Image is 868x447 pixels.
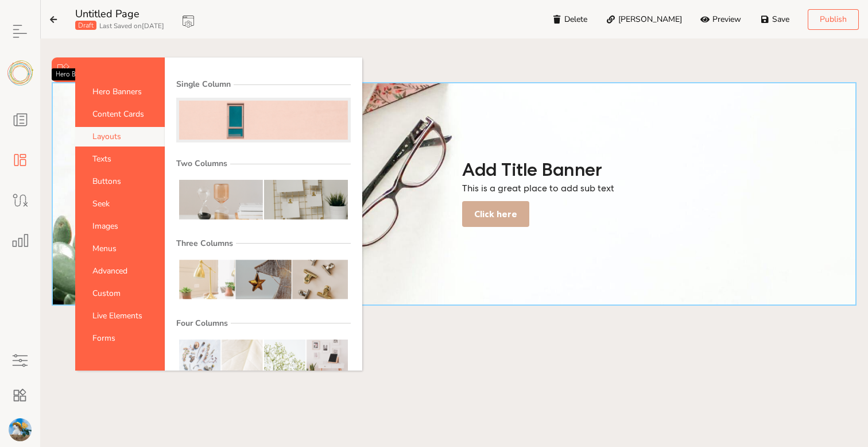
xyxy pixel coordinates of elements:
a: Buttons [75,172,165,191]
a: Images [75,217,165,236]
div: Untitled Page [75,7,164,30]
div: Draft [75,21,96,30]
div: Hero Banner [52,68,96,80]
img: three_grid.png [179,260,348,299]
a: Advanced [75,261,165,281]
p: Click here [474,207,517,221]
h3: Single Column [176,79,351,90]
a: Menus [75,239,165,259]
div: Last Saved on [DATE] [75,21,164,30]
a: Content Cards [75,105,165,124]
a: Seek [75,194,165,214]
a: Hero Banners [75,82,165,102]
a: Live Elements [75,306,165,326]
h3: Two Columns [176,159,351,169]
img: single_grid.png [179,101,348,140]
a: Forms [75,329,165,348]
img: logo.svg [7,60,33,86]
a: Texts [75,149,165,169]
img: two_grid.png [179,180,348,219]
h1: Add Title Banner [462,161,778,179]
button: Publish [808,9,859,30]
p: This is a great place to add sub text [462,182,778,195]
img: four_grid.png [179,340,348,379]
a: Layouts [75,127,165,147]
h3: Four Columns [176,318,351,329]
a: Custom [75,284,165,303]
h3: Three Columns [176,238,351,249]
img: c14c8140-d00e-456b-a132-c5785e7f8502 [9,418,32,441]
div: Click here [462,201,529,227]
